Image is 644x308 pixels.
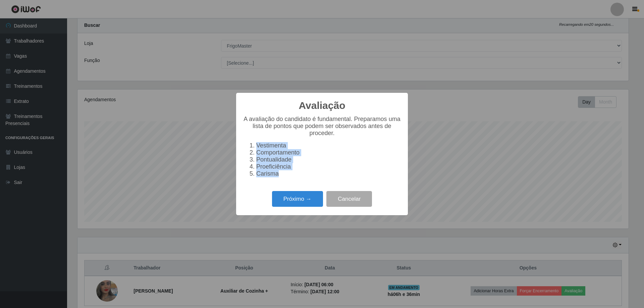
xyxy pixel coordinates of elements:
[256,170,401,177] li: Carisma
[243,116,401,137] p: A avaliação do candidato é fundamental. Preparamos uma lista de pontos que podem ser observados a...
[272,191,323,207] button: Próximo →
[256,149,401,156] li: Comportamento
[299,100,345,112] h2: Avaliação
[256,142,401,149] li: Vestimenta
[256,163,401,170] li: Proeficiência
[326,191,372,207] button: Cancelar
[256,156,401,163] li: Pontualidade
